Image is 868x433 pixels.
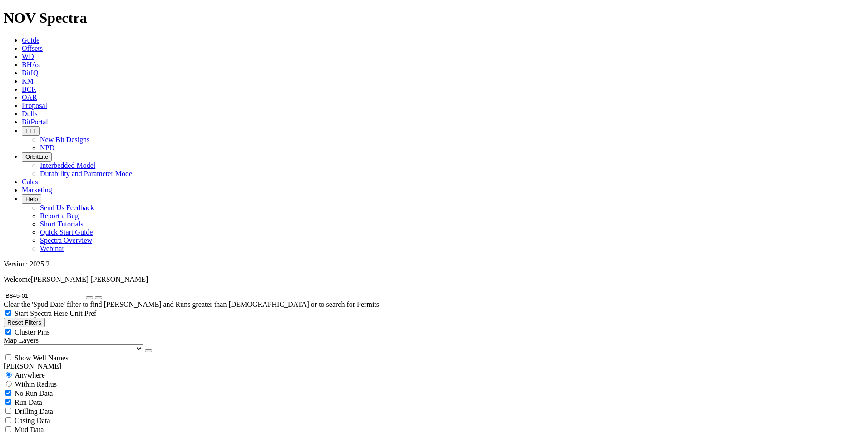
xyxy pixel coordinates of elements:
a: Marketing [22,186,52,194]
button: Reset Filters [4,318,45,327]
a: Proposal [22,102,47,109]
a: Guide [22,36,39,44]
a: Dulls [22,110,38,118]
span: [PERSON_NAME] [PERSON_NAME] [31,276,148,283]
a: Calcs [22,178,38,186]
span: Show Well Names [15,354,68,362]
button: FTT [22,126,40,136]
a: NPD [40,144,54,152]
span: Unit Pref [69,310,96,317]
a: BCR [22,85,36,93]
a: KM [22,77,34,85]
a: WD [22,53,34,60]
a: Quick Start Guide [40,228,93,236]
span: OrbitLite [25,153,48,160]
a: BitPortal [22,118,48,126]
span: Cluster Pins [15,328,50,336]
button: Help [22,194,41,204]
h1: NOV Spectra [4,10,864,26]
a: OAR [22,93,37,101]
a: Send Us Feedback [40,204,94,212]
span: Casing Data [15,417,50,424]
span: Anywhere [15,371,45,379]
a: Report a Bug [40,212,79,220]
div: Version: 2025.2 [4,260,864,268]
a: BHAs [22,61,40,69]
span: Within Radius [15,380,57,388]
span: Clear the 'Spud Date' filter to find [PERSON_NAME] and Runs greater than [DEMOGRAPHIC_DATA] or to... [4,300,381,308]
span: Map Layers [4,336,39,344]
p: Welcome [4,276,864,284]
a: Offsets [22,44,43,52]
span: Run Data [15,399,42,406]
a: Interbedded Model [40,162,95,169]
span: Help [25,196,38,202]
div: [PERSON_NAME] [4,362,864,370]
input: Search [4,291,84,300]
a: Durability and Parameter Model [40,170,134,177]
a: New Bit Designs [40,136,89,143]
span: Start Spectra Here [15,310,68,317]
a: Webinar [40,245,64,252]
span: No Run Data [15,389,53,397]
input: Start Spectra Here [5,310,11,316]
a: Short Tutorials [40,220,84,228]
a: BitIQ [22,69,38,77]
button: OrbitLite [22,152,52,162]
span: FTT [25,128,36,134]
span: Drilling Data [15,408,53,415]
a: Spectra Overview [40,236,92,244]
